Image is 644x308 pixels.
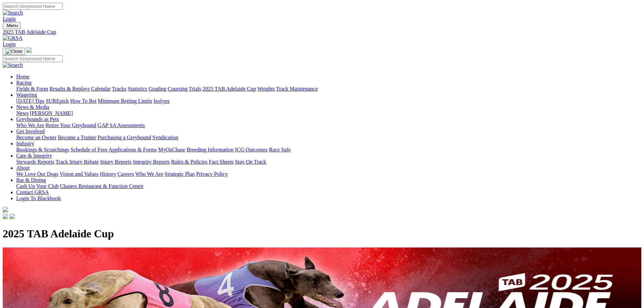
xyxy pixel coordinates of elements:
a: Become an Owner [16,135,56,140]
a: Who We Are [135,171,163,177]
a: Syndication [152,135,178,140]
h1: 2025 TAB Adelaide Cup [3,228,641,240]
img: twitter.svg [9,214,15,219]
a: SUREpick [46,98,69,104]
a: GAP SA Assessments [98,122,145,128]
div: Bar & Dining [16,183,641,189]
a: History [100,171,116,177]
a: Integrity Reports [133,159,170,165]
a: 2025 TAB Adelaide Cup [202,86,256,92]
a: Care & Integrity [16,153,52,159]
a: Tracks [112,86,126,92]
a: Applications & Forms [109,147,157,152]
a: Fields & Form [16,86,48,92]
div: Industry [16,147,641,153]
span: Menu [7,23,18,28]
a: Fact Sheets [209,159,234,165]
a: About [16,165,30,171]
a: Cash Up Your Club [16,183,58,189]
img: Close [5,49,22,54]
img: facebook.svg [3,214,8,219]
a: News [16,110,28,116]
input: Search [3,55,63,62]
a: Isolynx [153,98,170,104]
img: logo-grsa-white.png [26,47,32,53]
a: [PERSON_NAME] [30,110,73,116]
a: Stay On Track [235,159,266,165]
a: We Love Our Dogs [16,171,58,177]
div: Wagering [16,98,641,104]
a: MyOzChase [158,147,185,152]
a: Track Maintenance [276,86,318,92]
img: Search [3,62,23,68]
a: Stewards Reports [16,159,54,165]
img: GRSA [3,35,23,41]
a: Calendar [91,86,111,92]
a: Bookings & Scratchings [16,147,69,152]
a: Who We Are [16,122,44,128]
a: Get Involved [16,128,45,134]
a: Careers [117,171,134,177]
button: Toggle navigation [3,48,25,55]
div: Greyhounds as Pets [16,122,641,128]
div: About [16,171,641,177]
a: Privacy Policy [196,171,228,177]
a: News & Media [16,104,49,110]
a: Grading [149,86,166,92]
a: Coursing [168,86,188,92]
a: ICG Outcomes [235,147,267,152]
a: Chasers Restaurant & Function Centre [60,183,143,189]
img: Search [3,10,23,16]
a: Breeding Information [187,147,234,152]
div: Racing [16,86,641,92]
a: Rules & Policies [171,159,208,165]
a: Login [3,41,16,47]
a: Injury Reports [100,159,132,165]
a: Weights [257,86,275,92]
a: Trials [189,86,201,92]
a: Track Injury Rebate [55,159,99,165]
button: Toggle navigation [3,22,21,29]
a: Retire Your Greyhound [46,122,96,128]
a: Login To Blackbook [16,195,61,201]
a: Contact GRSA [16,189,49,195]
a: Industry [16,141,34,146]
a: [DATE] Tips [16,98,44,104]
a: Schedule of Fees [70,147,107,152]
a: Purchasing a Greyhound [98,135,151,140]
a: How To Bet [70,98,97,104]
a: 2025 TAB Adelaide Cup [3,29,641,35]
input: Search [3,3,63,10]
a: Minimum Betting Limits [98,98,152,104]
a: Become a Trainer [58,135,96,140]
img: logo-grsa-white.png [3,207,8,212]
a: Vision and Values [59,171,98,177]
div: News & Media [16,110,641,116]
div: Care & Integrity [16,159,641,165]
a: Login [3,16,16,22]
a: Strategic Plan [165,171,195,177]
a: Statistics [128,86,147,92]
a: Wagering [16,92,37,98]
a: Race Safe [269,147,290,152]
a: Racing [16,80,31,86]
a: Home [16,74,29,79]
div: Get Involved [16,135,641,141]
a: Results & Replays [49,86,90,92]
a: Bar & Dining [16,177,46,183]
a: Greyhounds as Pets [16,116,59,122]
